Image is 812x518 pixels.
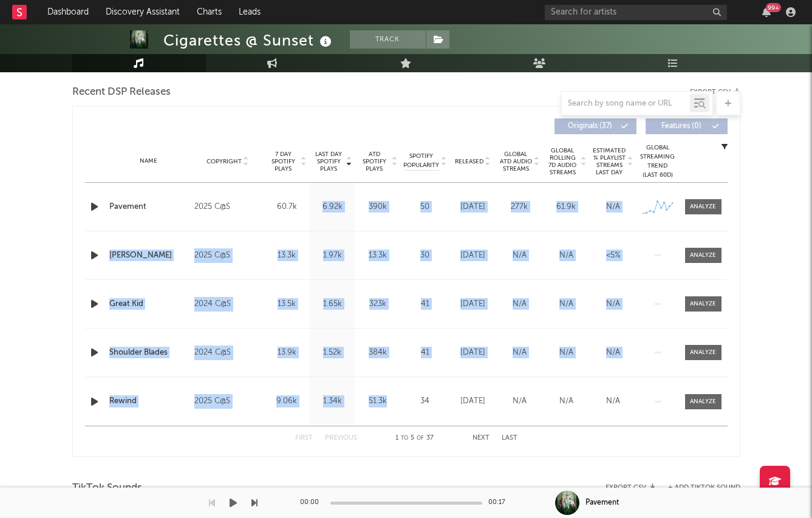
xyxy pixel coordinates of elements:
[646,118,728,134] button: Features(0)
[653,123,709,130] span: Features ( 0 )
[562,99,690,109] input: Search by song name or URL
[313,395,352,407] div: 1.34k
[109,157,189,166] div: Name
[473,435,490,441] button: Next
[452,250,493,262] div: [DATE]
[499,151,533,172] span: Global ATD Audio Streams
[350,30,426,49] button: Track
[358,151,391,172] span: ATD Spotify Plays
[109,347,189,359] a: Shoulder Blades
[313,151,345,172] span: Last Day Spotify Plays
[109,395,189,407] a: Rewind
[546,347,587,359] div: N/A
[502,435,517,441] button: Last
[313,347,352,359] div: 1.52k
[593,347,633,359] div: N/A
[499,298,540,310] div: N/A
[358,250,398,262] div: 13.3k
[455,158,483,165] span: Released
[358,298,398,310] div: 323k
[690,89,740,96] button: Export CSV
[417,435,424,441] span: of
[593,250,633,262] div: <5%
[554,118,636,134] button: Originals(37)
[194,394,261,409] div: 2025 C@S
[194,346,261,360] div: 2024 C@S
[267,298,307,310] div: 13.5k
[585,497,619,508] div: Pavement
[762,7,771,17] button: 99+
[404,395,446,407] div: 34
[109,298,189,310] a: Great Kid
[452,347,493,359] div: [DATE]
[546,147,579,176] span: Global Rolling 7D Audio Streams
[313,201,352,213] div: 6.92k
[325,435,357,441] button: Previous
[499,201,540,213] div: 277k
[593,147,626,176] span: Estimated % Playlist Streams Last Day
[499,250,540,262] div: N/A
[546,250,587,262] div: N/A
[403,152,439,170] span: Spotify Popularity
[109,250,189,262] a: [PERSON_NAME]
[546,395,587,407] div: N/A
[401,435,408,441] span: to
[545,5,727,20] input: Search for artists
[313,298,352,310] div: 1.65k
[656,485,740,491] button: + Add TikTok Sound
[640,143,676,180] div: Global Streaming Trend (Last 60D)
[163,30,335,50] div: Cigarettes @ Sunset
[766,3,781,12] div: 99 +
[593,201,633,213] div: N/A
[546,298,587,310] div: N/A
[593,298,633,310] div: N/A
[499,395,540,407] div: N/A
[300,496,324,510] div: 00:00
[358,347,398,359] div: 384k
[404,201,446,213] div: 50
[562,123,618,130] span: Originals ( 37 )
[267,250,307,262] div: 13.3k
[488,496,513,510] div: 00:17
[606,484,656,491] button: Export CSV
[452,201,493,213] div: [DATE]
[313,250,352,262] div: 1.97k
[381,431,448,446] div: 1 5 37
[72,481,142,496] span: TikTok Sounds
[668,485,740,491] button: + Add TikTok Sound
[295,435,313,441] button: First
[593,395,633,407] div: N/A
[267,151,299,172] span: 7 Day Spotify Plays
[404,250,446,262] div: 30
[267,395,307,407] div: 9.06k
[72,85,171,100] span: Recent DSP Releases
[404,298,446,310] div: 41
[546,201,587,213] div: 61.9k
[499,347,540,359] div: N/A
[194,297,261,312] div: 2024 C@S
[194,248,261,263] div: 2025 C@S
[267,347,307,359] div: 13.9k
[206,158,242,165] span: Copyright
[404,347,446,359] div: 41
[194,200,261,214] div: 2025 C@S
[452,395,493,407] div: [DATE]
[267,201,307,213] div: 60.7k
[358,395,398,407] div: 51.3k
[358,201,398,213] div: 390k
[109,201,189,213] a: Pavement
[452,298,493,310] div: [DATE]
